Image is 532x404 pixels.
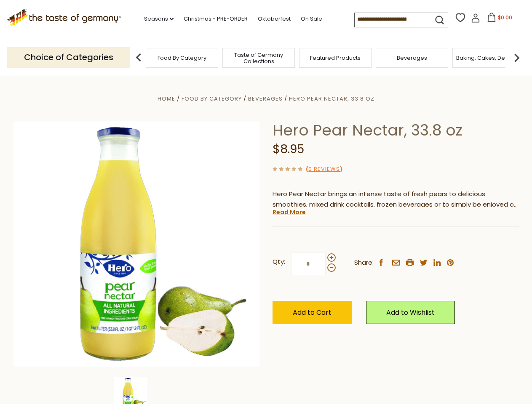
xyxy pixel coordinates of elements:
[273,301,352,324] button: Add to Cart
[158,95,175,103] a: Home
[182,95,242,103] a: Food By Category
[291,252,326,275] input: Qty:
[225,52,292,64] a: Taste of Germany Collections
[144,14,174,24] a: Seasons
[354,258,374,268] span: Share:
[456,55,521,61] a: Baking, Cakes, Desserts
[158,55,206,61] a: Food By Category
[273,121,519,140] h1: Hero Pear Nectar, 33.8 oz
[306,165,342,173] span: ( )
[508,49,525,66] img: next arrow
[130,49,147,66] img: previous arrow
[482,13,518,25] button: $0.00
[273,141,304,157] span: $8.95
[397,55,427,61] a: Beverages
[258,14,291,24] a: Oktoberfest
[498,14,512,21] span: $0.00
[308,165,340,174] a: 0 Reviews
[310,55,361,61] a: Featured Products
[273,208,306,216] a: Read More
[273,257,285,267] strong: Qty:
[184,14,248,24] a: Christmas - PRE-ORDER
[13,121,260,367] img: Hero Pear Nectar, 33.8 oz
[293,308,331,317] span: Add to Cart
[248,95,283,103] a: Beverages
[366,301,455,324] a: Add to Wishlist
[273,189,519,210] p: Hero Pear Nectar brings an intense taste of fresh pears to delicious smoothies, mixed drink cockt...
[301,14,322,24] a: On Sale
[7,47,130,68] p: Choice of Categories
[289,95,374,103] a: Hero Pear Nectar, 33.8 oz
